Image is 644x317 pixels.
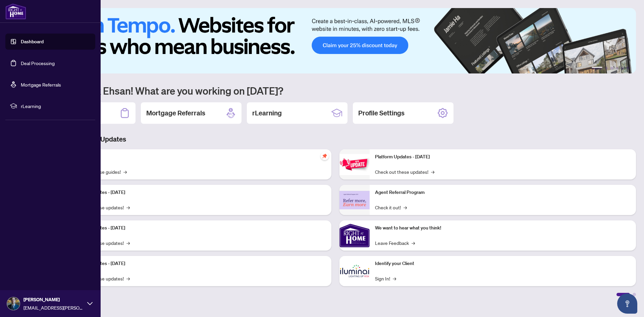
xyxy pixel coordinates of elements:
[23,304,84,311] span: [EMAIL_ADDRESS][PERSON_NAME][DOMAIN_NAME]
[21,39,44,45] a: Dashboard
[321,152,329,160] span: pushpin
[252,108,282,118] h2: rLearning
[339,191,370,209] img: Agent Referral Program
[375,168,434,175] a: Check out these updates!→
[70,260,326,267] p: Platform Updates - [DATE]
[146,108,205,118] h2: Mortgage Referrals
[23,296,84,303] span: [PERSON_NAME]
[621,67,624,69] button: 5
[35,84,636,97] h1: Welcome back Ehsan! What are you working on [DATE]?
[412,239,415,247] span: →
[70,224,326,232] p: Platform Updates - [DATE]
[21,60,55,66] a: Deal Processing
[393,275,396,282] span: →
[126,204,130,211] span: →
[35,135,636,144] h3: Brokerage & Industry Updates
[123,168,127,175] span: →
[21,102,91,110] span: rLearning
[616,67,619,69] button: 4
[126,239,130,247] span: →
[70,153,326,161] p: Self-Help
[358,108,405,118] h2: Profile Settings
[339,256,370,286] img: Identify your Client
[431,168,434,175] span: →
[375,204,407,211] a: Check it out!→
[375,153,631,161] p: Platform Updates - [DATE]
[592,67,602,69] button: 1
[7,297,20,310] img: Profile Icon
[375,275,396,282] a: Sign In!→
[35,8,636,73] img: Slide 0
[375,239,415,247] a: Leave Feedback→
[404,204,407,211] span: →
[339,220,370,251] img: We want to hear what you think!
[339,154,370,175] img: Platform Updates - June 23, 2025
[21,82,61,88] a: Mortgage Referrals
[5,3,26,19] img: logo
[375,189,631,196] p: Agent Referral Program
[70,189,326,196] p: Platform Updates - [DATE]
[617,294,637,314] button: Open asap
[627,67,629,69] button: 6
[375,260,631,267] p: Identify your Client
[605,67,608,69] button: 2
[126,275,130,282] span: →
[610,67,613,69] button: 3
[375,224,631,232] p: We want to hear what you think!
